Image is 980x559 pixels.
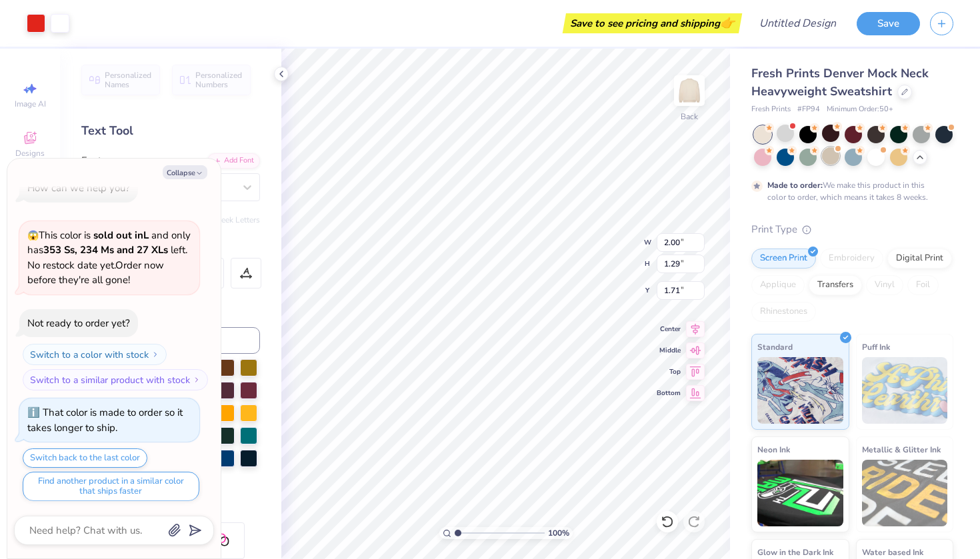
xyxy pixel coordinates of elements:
[767,180,823,191] strong: Made to order:
[27,406,183,434] div: That color is made to order so it takes longer to ship.
[751,275,805,295] div: Applique
[809,275,862,295] div: Transfers
[751,104,791,115] span: Fresh Prints
[767,179,931,203] div: We make this product in this color to order, which means it takes 8 weeks.
[757,545,833,559] span: Glow in the Dark Ink
[193,376,201,384] img: Switch to a similar product with stock
[23,369,208,390] button: Switch to a similar product with stock
[27,229,191,287] span: This color is and only has left . No restock date yet. Order now before they're all gone!
[15,148,45,159] span: Designs
[862,442,941,456] span: Metallic & Glitter Ink
[657,324,681,334] span: Center
[23,472,199,501] button: Find another product in a similar color that ships faster
[151,350,159,358] img: Switch to a color with stock
[105,71,152,89] span: Personalized Names
[163,165,207,179] button: Collapse
[751,249,816,269] div: Screen Print
[862,545,923,559] span: Water based Ink
[676,77,703,104] img: Back
[751,302,816,322] div: Rhinestones
[827,104,893,115] span: Minimum Order: 50 +
[27,229,39,242] span: 😱
[23,344,167,365] button: Switch to a color with stock
[195,71,243,89] span: Personalized Numbers
[820,249,883,269] div: Embroidery
[757,442,790,456] span: Neon Ink
[757,357,843,424] img: Standard
[27,181,130,195] div: How can we help you?
[43,243,168,257] strong: 353 Ss, 234 Ms and 27 XLs
[27,316,130,330] div: Not ready to order yet?
[23,448,147,468] button: Switch back to the last color
[566,13,739,33] div: Save to see pricing and shipping
[862,340,890,354] span: Puff Ink
[751,65,929,99] span: Fresh Prints Denver Mock Neck Heavyweight Sweatshirt
[81,122,260,140] div: Text Tool
[93,229,149,242] strong: sold out in L
[657,367,681,376] span: Top
[862,357,948,424] img: Puff Ink
[207,153,260,169] div: Add Font
[866,275,903,295] div: Vinyl
[657,388,681,398] span: Bottom
[751,222,953,237] div: Print Type
[681,111,698,123] div: Back
[15,99,46,109] span: Image AI
[757,460,843,526] img: Neon Ink
[548,527,569,539] span: 100 %
[81,153,101,169] label: Font
[757,340,793,354] span: Standard
[657,346,681,355] span: Middle
[862,460,948,526] img: Metallic & Glitter Ink
[907,275,939,295] div: Foil
[857,12,920,35] button: Save
[720,15,735,31] span: 👉
[887,249,952,269] div: Digital Print
[797,104,820,115] span: # FP94
[749,10,847,37] input: Untitled Design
